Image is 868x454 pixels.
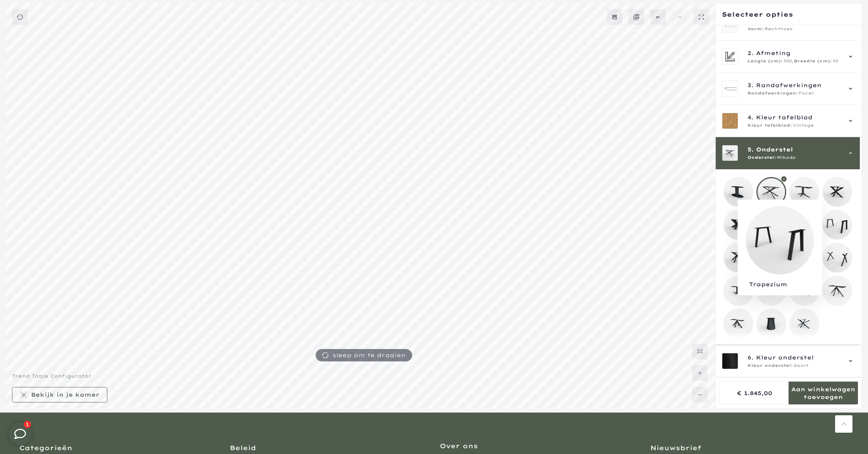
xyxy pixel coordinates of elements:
h3: Nieuwsbrief [650,444,849,452]
h3: Over ons [440,442,639,450]
iframe: toggle-frame [1,414,40,453]
h3: Beleid [230,444,429,452]
h3: Categorieën [19,444,218,452]
a: Terug naar boven [835,415,852,433]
